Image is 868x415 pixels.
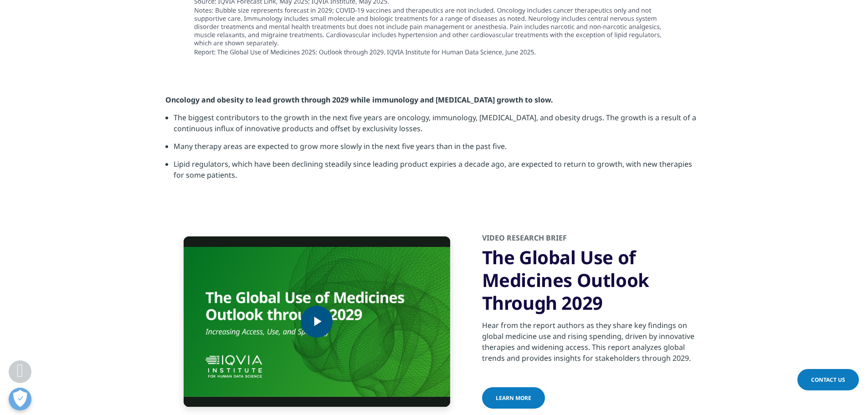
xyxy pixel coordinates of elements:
[184,236,450,407] video-js: Video Player
[174,112,703,141] li: The biggest contributors to the growth in the next five years are oncology, immunology, [MEDICAL_...
[482,246,703,314] h3: The Global Use of Medicines Outlook Through 2029
[811,376,845,384] span: Contact Us
[174,159,703,187] li: Lipid regulators, which have been declining steadily since leading product expiries a decade ago,...
[797,369,859,390] a: Contact Us
[301,306,333,338] button: Play Video
[482,233,703,246] h2: Video Research Brief
[482,320,703,369] p: Hear from the report authors as they share key findings on global medicine use and rising spendin...
[496,394,531,402] span: learn more
[174,141,703,159] li: Many therapy areas are expected to grow more slowly in the next five years than in the past five.
[165,95,553,105] strong: Oncology and obesity to lead growth through 2029 while immunology and [MEDICAL_DATA] growth to slow.
[482,387,545,409] a: learn more
[9,388,31,410] button: Abrir preferencias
